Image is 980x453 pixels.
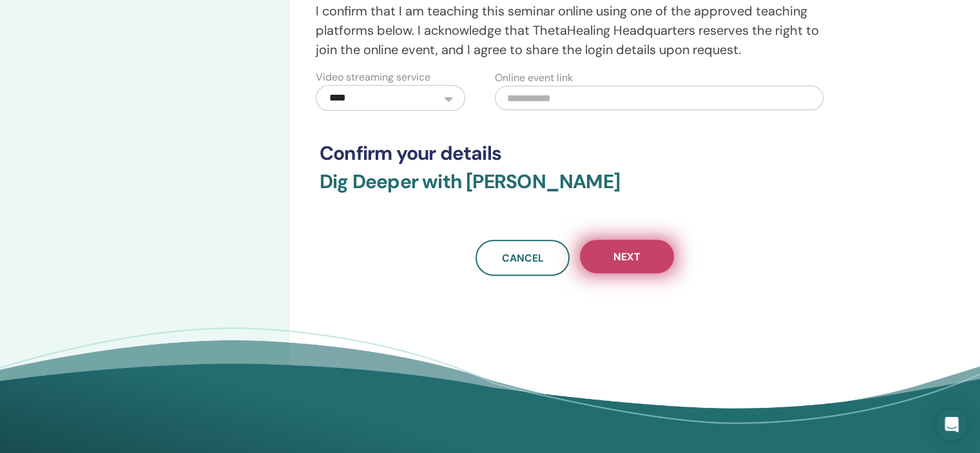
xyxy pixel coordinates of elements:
[476,240,570,276] a: Cancel
[316,1,834,59] p: I confirm that I am teaching this seminar online using one of the approved teaching platforms bel...
[502,251,544,265] span: Cancel
[320,170,830,209] h3: Dig Deeper with [PERSON_NAME]
[316,70,430,85] label: Video streaming service
[320,142,830,165] h3: Confirm your details
[936,409,967,440] div: Open Intercom Messenger
[580,240,674,273] button: Next
[613,250,640,264] span: Next
[495,70,573,86] label: Online event link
